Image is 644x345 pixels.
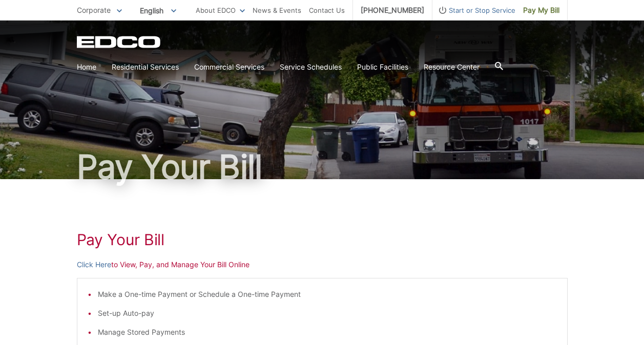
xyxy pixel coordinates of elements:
[77,61,96,73] a: Home
[77,259,568,270] p: to View, Pay, and Manage Your Bill Online
[98,289,557,300] li: Make a One-time Payment or Schedule a One-time Payment
[77,259,111,270] a: Click Here
[309,5,345,16] a: Contact Us
[424,61,480,73] a: Resource Center
[132,2,184,19] span: English
[280,61,342,73] a: Service Schedules
[77,6,111,14] span: Corporate
[77,230,568,249] h1: Pay Your Bill
[77,36,162,48] a: EDCD logo. Return to the homepage.
[77,150,568,183] h1: Pay Your Bill
[194,61,264,73] a: Commercial Services
[253,5,301,16] a: News & Events
[196,5,245,16] a: About EDCO
[98,308,557,319] li: Set-up Auto-pay
[357,61,408,73] a: Public Facilities
[112,61,179,73] a: Residential Services
[98,327,557,338] li: Manage Stored Payments
[523,5,559,16] span: Pay My Bill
